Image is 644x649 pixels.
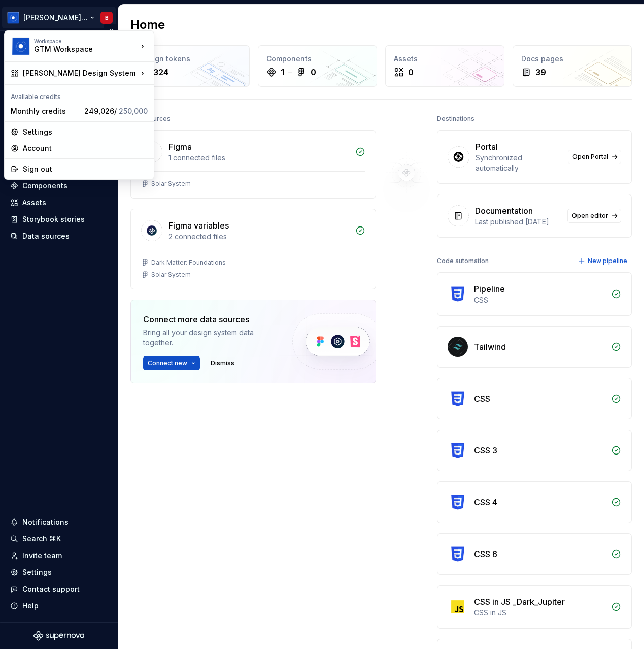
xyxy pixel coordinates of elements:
[7,87,152,103] div: Available credits
[23,127,148,137] div: Settings
[12,37,30,55] img: 049812b6-2877-400d-9dc9-987621144c16.png
[23,164,148,174] div: Sign out
[34,44,120,54] div: GTM Workspace
[84,107,148,115] span: 249,026 /
[11,106,80,116] div: Monthly credits
[119,107,148,115] span: 250,000
[23,68,138,78] div: [PERSON_NAME] Design System
[23,143,148,153] div: Account
[34,38,138,44] div: Workspace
